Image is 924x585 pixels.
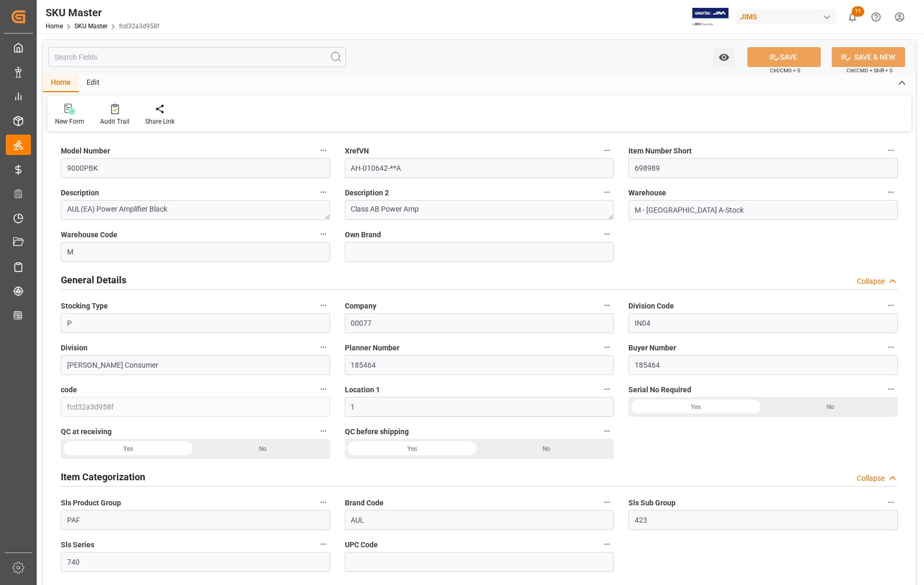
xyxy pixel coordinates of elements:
button: QC at receiving [317,424,330,438]
div: Yes [61,439,195,459]
button: QC before shipping [600,424,614,438]
button: Item Number Short [884,144,898,157]
button: Sls Product Group [317,495,330,509]
button: Model Number [317,144,330,157]
div: Yes [345,439,480,459]
div: SKU Master [46,5,159,20]
div: New Form [55,117,84,126]
h2: Item Categorization [61,470,145,484]
span: code [61,384,77,395]
div: Edit [79,74,107,92]
button: Division Code [884,299,898,312]
span: Description [61,187,99,198]
span: Description 2 [345,187,389,198]
div: JIMS [736,9,836,25]
span: QC at receiving [61,426,112,437]
div: Collapse [857,473,885,484]
button: Warehouse Code [317,227,330,241]
span: Sls Series [61,539,94,550]
button: Stocking Type [317,299,330,312]
span: Stocking Type [61,301,108,312]
button: Own Brand [600,227,614,241]
span: Own Brand [345,229,381,240]
button: Brand Code [600,495,614,509]
span: Warehouse [628,187,666,198]
button: SAVE & NEW [832,47,905,67]
button: Company [600,299,614,312]
button: Buyer Number [884,340,898,354]
div: No [195,439,330,459]
span: Company [345,301,376,312]
button: Serial No Required [884,382,898,396]
div: Yes [628,397,763,417]
button: UPC Code [600,537,614,551]
span: Ctrl/CMD + S [770,67,800,74]
button: show 11 new notifications [841,5,864,29]
span: Sls Sub Group [628,498,676,509]
button: Division [317,340,330,354]
div: No [479,439,614,459]
span: 11 [852,6,864,17]
span: Serial No Required [628,384,691,395]
span: Division Code [628,301,674,312]
span: Location 1 [345,384,380,395]
span: Model Number [61,146,110,157]
span: Item Number Short [628,146,692,157]
button: Sls Sub Group [884,495,898,509]
button: Help Center [864,5,888,29]
button: Location 1 [600,382,614,396]
a: SKU Master [74,23,107,30]
img: Exertis%20JAM%20-%20Email%20Logo.jpg_1722504956.jpg [692,8,729,26]
span: QC before shipping [345,426,409,437]
div: No [763,397,898,417]
textarea: Class AB Power Amp [345,200,614,220]
span: Planner Number [345,343,399,354]
button: Warehouse [884,185,898,199]
span: Division [61,343,88,354]
span: UPC Code [345,539,378,550]
button: SAVE [747,47,821,67]
button: XrefVN [600,144,614,157]
textarea: AUL(EA) Power Amplifier Black [61,200,330,220]
span: Ctrl/CMD + Shift + S [846,67,893,74]
div: Share Link [145,117,175,126]
h2: General Details [61,273,126,287]
span: Brand Code [345,498,384,509]
span: Warehouse Code [61,229,117,240]
span: Sls Product Group [61,498,121,509]
button: Sls Series [317,537,330,551]
span: XrefVN [345,146,369,157]
button: Description [317,185,330,199]
a: Home [46,23,63,30]
button: Description 2 [600,185,614,199]
button: Planner Number [600,340,614,354]
button: open menu [713,47,735,67]
div: Collapse [857,276,885,287]
div: Audit Trail [100,117,129,126]
span: Buyer Number [628,343,676,354]
div: Home [43,74,79,92]
button: JIMS [736,7,841,27]
input: Search Fields [48,47,346,67]
button: code [317,382,330,396]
